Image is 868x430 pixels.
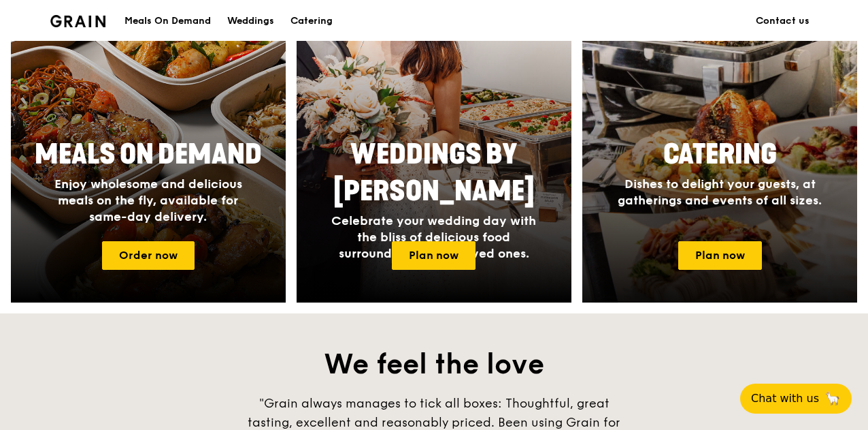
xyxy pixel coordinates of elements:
[102,241,195,270] a: Order now
[331,213,536,261] span: Celebrate your wedding day with the bliss of delicious food surrounded by your loved ones.
[618,176,822,208] span: Dishes to delight your guests, at gatherings and events of all sizes.
[227,1,274,42] div: Weddings
[740,384,852,414] button: Chat with us🦙
[663,138,777,171] span: Catering
[54,176,242,224] span: Enjoy wholesome and delicious meals on the fly, available for same-day delivery.
[333,138,535,208] span: Weddings by [PERSON_NAME]
[282,1,341,42] a: Catering
[748,1,818,42] a: Contact us
[751,390,819,407] span: Chat with us
[290,1,333,42] div: Catering
[219,1,282,42] a: Weddings
[50,15,105,27] img: Grain
[392,241,475,270] a: Plan now
[124,1,211,42] div: Meals On Demand
[35,138,262,171] span: Meals On Demand
[824,390,841,407] span: 🦙
[678,241,762,270] a: Plan now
